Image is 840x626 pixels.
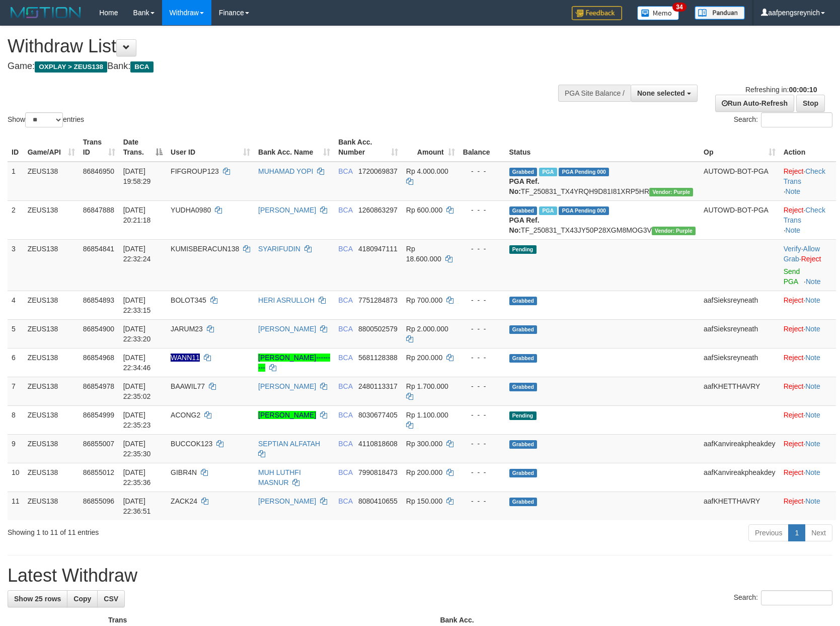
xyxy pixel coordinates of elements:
[338,440,352,448] span: BCA
[171,296,206,304] span: BOLOT345
[788,524,805,541] a: 1
[83,382,114,390] span: 86854978
[258,206,316,214] a: [PERSON_NAME]
[509,383,538,391] span: Grabbed
[780,200,836,239] td: · ·
[8,377,24,405] td: 7
[700,319,780,348] td: aafSieksreyneath
[338,411,352,419] span: BCA
[406,245,441,263] span: Rp 18.600.000
[784,267,800,286] a: Send PGA
[8,348,24,377] td: 6
[171,497,197,505] span: ZACK24
[123,440,151,458] span: [DATE] 22:35:30
[780,133,836,162] th: Action
[123,354,151,372] span: [DATE] 22:34:46
[338,296,352,304] span: BCA
[123,325,151,343] span: [DATE] 22:33:20
[463,166,501,176] div: - - -
[463,324,501,334] div: - - -
[649,188,693,196] span: Vendor URL: https://trx4.1velocity.biz
[258,440,320,448] a: SEPTIAN ALFATAH
[780,405,836,434] td: ·
[167,133,254,162] th: User ID: activate to sort column ascending
[358,497,398,505] span: Copy 8080410655 to clipboard
[784,245,801,253] a: Verify
[780,377,836,405] td: ·
[406,354,442,362] span: Rp 200.000
[539,168,557,176] span: Marked by aafnoeunsreypich
[123,468,151,486] span: [DATE] 22:35:36
[463,496,501,506] div: - - -
[258,382,316,390] a: [PERSON_NAME]
[8,162,24,201] td: 1
[24,492,79,520] td: ZEUS138
[700,348,780,377] td: aafSieksreyneath
[338,354,352,362] span: BCA
[171,206,211,214] span: YUDHA0980
[700,492,780,520] td: aafKHETTHAVRY
[258,468,301,486] a: MUH LUTHFI MASNUR
[406,296,442,304] span: Rp 700.000
[509,297,538,305] span: Grabbed
[637,6,679,20] img: Button%20Memo.svg
[358,206,398,214] span: Copy 1260863297 to clipboard
[258,354,330,372] a: [PERSON_NAME]---------
[406,497,442,505] span: Rp 150.000
[745,86,817,94] span: Refreshing in:
[8,566,832,586] h1: Latest Withdraw
[123,296,151,314] span: [DATE] 22:33:15
[8,319,24,348] td: 5
[463,439,501,449] div: - - -
[761,590,832,605] input: Search:
[558,85,631,102] div: PGA Site Balance /
[334,133,402,162] th: Bank Acc. Number: activate to sort column ascending
[8,133,24,162] th: ID
[83,296,114,304] span: 86854893
[463,467,501,477] div: - - -
[715,95,794,112] a: Run Auto-Refresh
[338,245,352,253] span: BCA
[509,168,538,176] span: Grabbed
[700,434,780,463] td: aafKanvireakpheakdey
[539,206,557,215] span: Marked by aafnoeunsreypich
[761,112,832,127] input: Search:
[358,325,398,333] span: Copy 8800502579 to clipboard
[8,5,84,20] img: MOTION_logo.png
[509,216,540,234] b: PGA Ref. No:
[73,595,91,603] span: Copy
[784,411,804,419] a: Reject
[123,411,151,429] span: [DATE] 22:35:23
[258,296,315,304] a: HERI ASRULLOH
[784,245,820,263] a: Allow Grab
[338,206,352,214] span: BCA
[8,492,24,520] td: 11
[8,590,67,607] a: Show 25 rows
[406,411,448,419] span: Rp 1.100.000
[8,434,24,463] td: 9
[700,200,780,239] td: AUTOWD-BOT-PGA
[171,167,219,175] span: FIFGROUP123
[406,382,448,390] span: Rp 1.700.000
[171,354,200,362] span: Nama rekening ada tanda titik/strip, harap diedit
[572,6,622,20] img: Feedback.jpg
[8,36,550,56] h1: Withdraw List
[748,524,789,541] a: Previous
[509,469,538,477] span: Grabbed
[130,61,153,73] span: BCA
[258,325,316,333] a: [PERSON_NAME]
[509,354,538,363] span: Grabbed
[786,226,801,234] a: Note
[254,133,334,162] th: Bank Acc. Name: activate to sort column ascending
[83,354,114,362] span: 86854968
[672,3,686,12] span: 34
[358,411,398,419] span: Copy 8030677405 to clipboard
[8,200,24,239] td: 2
[784,167,825,185] a: Check Trans
[258,167,313,175] a: MUHAMAD YOPI
[123,167,151,185] span: [DATE] 19:58:29
[8,523,342,537] div: Showing 1 to 11 of 11 entries
[24,133,79,162] th: Game/API: activate to sort column ascending
[358,245,398,253] span: Copy 4180947111 to clipboard
[509,245,537,254] span: Pending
